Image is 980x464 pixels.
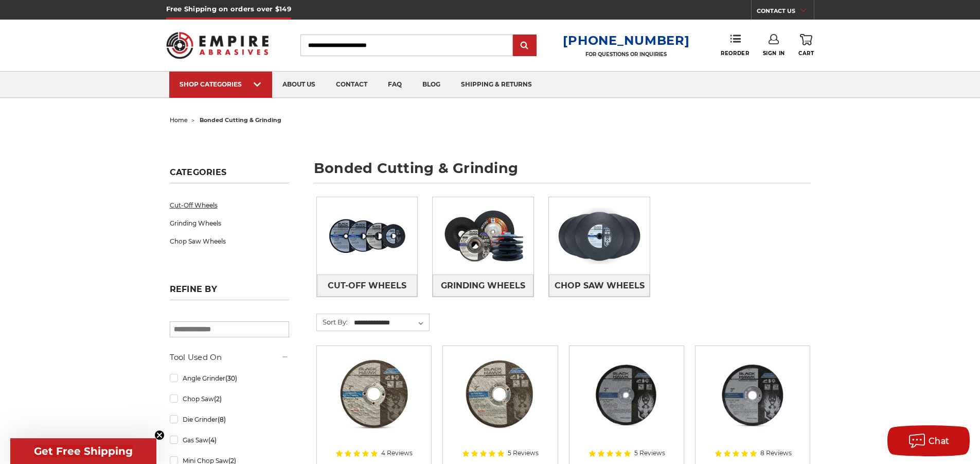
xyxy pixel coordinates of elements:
a: Cut-Off Wheels [317,274,418,297]
span: Chop Saw Wheels [555,277,645,295]
select: Sort By: [352,315,429,331]
span: 5 Reviews [634,450,665,456]
span: 4 Reviews [381,450,413,456]
a: home [170,116,188,124]
span: Sign In [763,50,785,57]
div: SHOP CATEGORIES [180,80,262,88]
label: Sort By: [317,314,348,330]
img: 2" x 1/16" x 3/8" Cut Off Wheel [333,353,415,436]
img: Empire Abrasives [166,25,269,65]
a: contact [326,72,378,98]
span: 8 Reviews [760,450,792,456]
h1: bonded cutting & grinding [314,161,811,183]
h5: Refine by [170,284,289,300]
input: Submit [514,36,535,56]
img: Cut-Off Wheels [317,200,418,271]
a: CONTACT US [757,5,814,20]
img: 3" x 1/16" x 3/8" Cutting Disc [711,353,794,436]
span: Cart [798,50,814,57]
a: Reorder [721,34,749,56]
a: [PHONE_NUMBER] [563,33,689,48]
a: Grinding Wheels [170,214,289,232]
a: Chop Saw Wheels [549,274,650,297]
a: 2" x 1/32" x 3/8" Cut Off Wheel [450,353,550,453]
span: 5 Reviews [508,450,539,456]
span: Cut-Off Wheels [328,277,406,295]
a: 3" x 1/16" x 3/8" Cutting Disc [703,353,803,453]
span: Reorder [721,50,749,57]
a: 3” x .0625” x 1/4” Die Grinder Cut-Off Wheels by Black Hawk Abrasives [577,353,676,453]
span: Grinding Wheels [441,277,525,295]
a: Chop Saw Wheels [170,232,289,250]
span: Chat [929,436,950,446]
span: bonded cutting & grinding [200,116,281,124]
div: Get Free ShippingClose teaser [10,438,156,464]
img: Grinding Wheels [433,200,533,271]
a: Cart [798,34,814,57]
a: shipping & returns [451,72,542,98]
a: about us [272,72,326,98]
button: Chat [887,425,970,456]
a: Die Grinder [170,410,289,428]
a: Grinding Wheels [433,274,533,297]
a: Angle Grinder [170,369,289,387]
a: Chop Saw [170,390,289,408]
span: (8) [218,416,226,423]
button: Close teaser [154,430,165,440]
span: (2) [214,395,222,403]
img: Chop Saw Wheels [549,200,650,271]
img: 3” x .0625” x 1/4” Die Grinder Cut-Off Wheels by Black Hawk Abrasives [585,353,668,436]
img: 2" x 1/32" x 3/8" Cut Off Wheel [459,353,541,436]
h5: Tool Used On [170,351,289,364]
p: FOR QUESTIONS OR INQUIRIES [563,51,689,58]
span: Get Free Shipping [34,445,133,457]
a: 2" x 1/16" x 3/8" Cut Off Wheel [324,353,424,453]
a: Cut-Off Wheels [170,196,289,214]
a: faq [378,72,412,98]
span: (30) [225,374,237,382]
h5: Categories [170,167,289,183]
span: (4) [208,436,217,444]
a: blog [412,72,451,98]
a: Gas Saw [170,431,289,449]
